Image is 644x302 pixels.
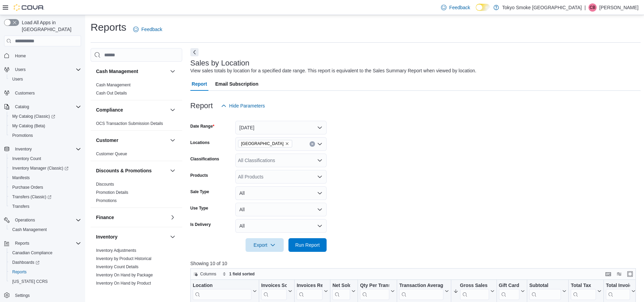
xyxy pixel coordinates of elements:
[169,106,177,114] button: Compliance
[91,119,182,130] div: Compliance
[141,26,162,33] span: Feedback
[238,140,292,147] span: Manitoba
[169,167,177,175] button: Discounts & Promotions
[7,258,84,267] a: Dashboards
[10,155,44,163] a: Inventory Count
[96,182,114,187] span: Discounts
[7,267,84,277] button: Reports
[332,283,350,300] div: Net Sold
[399,283,443,300] div: Transaction Average
[10,131,81,140] span: Promotions
[460,283,489,289] div: Gross Sales
[12,227,47,232] span: Cash Management
[10,183,81,191] span: Purchase Orders
[332,283,356,300] button: Net Sold
[606,283,635,300] button: Total Invoiced
[10,202,81,211] span: Transfers
[7,74,84,84] button: Users
[91,20,126,34] h1: Reports
[1,88,84,98] button: Customers
[297,283,323,300] div: Invoices Ref
[399,283,443,289] div: Transaction Average
[12,216,38,224] button: Operations
[7,183,84,192] button: Purchase Orders
[584,3,586,12] p: |
[606,283,630,289] div: Total Invoiced
[12,133,33,138] span: Promotions
[261,283,287,300] div: Invoices Sold
[1,102,84,112] button: Catalog
[169,67,177,75] button: Cash Management
[190,48,199,56] button: Next
[317,158,323,163] button: Open list of options
[12,194,51,200] span: Transfers (Classic)
[571,283,596,300] div: Total Tax
[190,260,641,267] p: Showing 10 of 10
[7,277,84,286] button: [US_STATE] CCRS
[12,260,40,265] span: Dashboards
[10,131,36,140] a: Promotions
[190,173,208,178] label: Products
[96,121,163,126] a: OCS Transaction Submission Details
[91,180,182,207] div: Discounts & Promotions
[12,51,81,60] span: Home
[96,281,151,286] a: Inventory On Hand by Product
[12,123,45,129] span: My Catalog (Beta)
[241,140,284,147] span: [GEOGRAPHIC_DATA]
[12,175,30,181] span: Manifests
[502,3,582,12] p: Tokyo Smoke [GEOGRAPHIC_DATA]
[12,291,32,300] a: Settings
[229,102,265,109] span: Hide Parameters
[96,190,128,195] span: Promotion Details
[360,283,389,300] div: Qty Per Transaction
[190,189,209,195] label: Sale Type
[588,3,597,12] div: Carol Burney
[91,81,182,100] div: Cash Management
[193,283,251,300] div: Location
[200,271,216,277] span: Columns
[15,90,35,96] span: Customers
[10,277,81,286] span: Washington CCRS
[12,52,29,60] a: Home
[285,142,289,146] button: Remove Manitoba from selection in this group
[571,283,596,289] div: Total Tax
[12,216,81,224] span: Operations
[14,4,44,11] img: Cova
[96,198,117,203] a: Promotions
[246,238,284,252] button: Export
[96,272,153,278] span: Inventory On Hand by Package
[476,4,490,11] input: Dark Mode
[7,192,84,202] a: Transfers (Classic)
[96,121,163,126] span: OCS Transaction Submission Details
[190,59,250,67] h3: Sales by Location
[96,106,123,113] h3: Compliance
[96,233,167,240] button: Inventory
[360,283,395,300] button: Qty Per Transaction
[12,204,29,209] span: Transfers
[218,99,268,113] button: Hide Parameters
[91,150,182,161] div: Customer
[12,89,81,97] span: Customers
[12,89,37,97] a: Customers
[599,3,639,12] p: [PERSON_NAME]
[12,239,32,247] button: Reports
[12,66,28,74] button: Users
[192,77,207,91] span: Report
[529,283,561,289] div: Subtotal
[96,137,167,144] button: Customer
[12,239,81,247] span: Reports
[96,68,138,75] h3: Cash Management
[190,102,213,110] h3: Report
[1,144,84,154] button: Inventory
[10,122,48,130] a: My Catalog (Beta)
[96,90,127,96] span: Cash Out Details
[130,23,165,36] a: Feedback
[15,53,26,59] span: Home
[15,146,32,152] span: Inventory
[229,271,255,277] span: 1 field sorted
[10,258,42,267] a: Dashboards
[96,264,139,270] span: Inventory Count Details
[12,291,81,300] span: Settings
[615,270,623,278] button: Display options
